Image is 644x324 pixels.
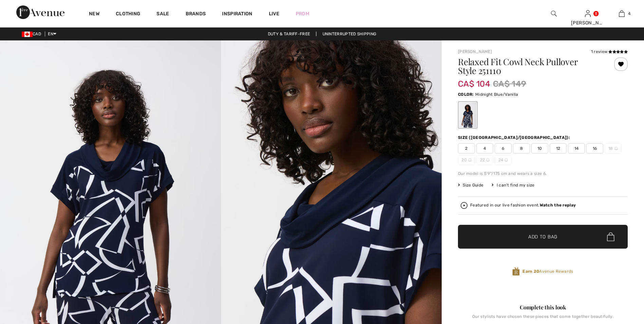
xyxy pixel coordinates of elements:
img: ring-m.svg [468,158,472,162]
span: Add to Bag [528,233,557,240]
img: ring-m.svg [504,158,508,162]
strong: Earn 20 [522,269,539,274]
div: Our model is 5'9"/175 cm and wears a size 6. [458,170,628,177]
div: Complete this look [458,303,628,311]
span: Midnight Blue/Vanilla [475,92,518,97]
img: Avenue Rewards [512,267,520,276]
span: Color: [458,92,474,97]
img: Watch the replay [461,202,467,209]
span: Inspiration [222,11,252,18]
img: Canadian Dollar [22,32,33,37]
a: Sale [157,11,169,18]
span: Avenue Rewards [522,268,573,274]
span: 22 [476,155,493,165]
span: 12 [550,143,567,154]
span: CAD [22,32,44,36]
span: 20 [458,155,475,165]
span: Size Guide [458,182,483,188]
img: Bag.svg [607,232,614,241]
strong: Watch the replay [540,203,576,208]
span: 10 [531,143,548,154]
div: [PERSON_NAME] [571,19,604,26]
div: Size ([GEOGRAPHIC_DATA]/[GEOGRAPHIC_DATA]): [458,134,571,141]
a: New [89,11,99,18]
span: 6 [495,143,512,154]
a: Brands [186,11,206,18]
img: 1ère Avenue [16,5,65,19]
div: Midnight Blue/Vanilla [459,102,477,128]
a: Prom [296,10,309,17]
img: ring-m.svg [486,158,490,162]
span: 4 [476,143,493,154]
img: My Bag [619,10,625,18]
span: 2 [458,143,475,154]
button: Add to Bag [458,225,628,249]
span: 14 [568,143,585,154]
a: Live [269,10,279,17]
span: 4 [628,11,630,17]
div: 1 review [591,49,628,55]
span: 16 [586,143,603,154]
span: CA$ 104 [458,72,490,89]
span: CA$ 149 [493,78,526,90]
img: My Info [585,10,591,18]
span: 8 [513,143,530,154]
div: I can't find my size [492,182,534,188]
span: 18 [605,143,622,154]
img: search the website [551,10,557,18]
a: Sign In [585,10,591,17]
img: ring-m.svg [614,147,618,150]
a: Clothing [116,11,140,18]
div: Featured in our live fashion event. [470,203,576,208]
span: EN [48,32,56,36]
a: 4 [605,10,638,18]
span: 24 [495,155,512,165]
h1: Relaxed Fit Cowl Neck Pullover Style 251110 [458,57,600,75]
a: [PERSON_NAME] [458,49,492,54]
